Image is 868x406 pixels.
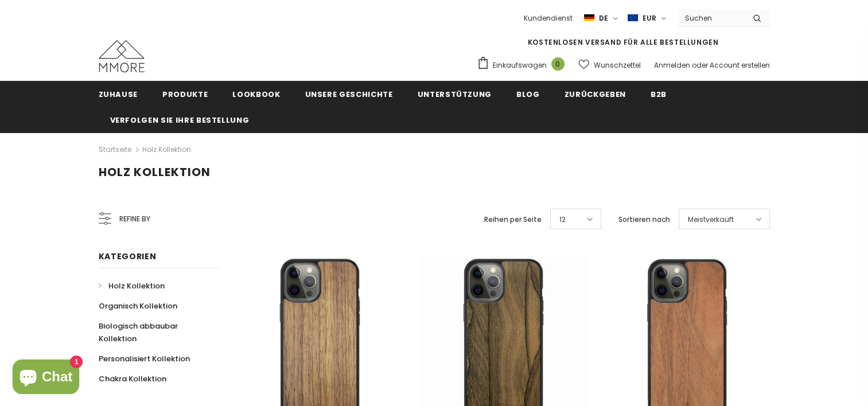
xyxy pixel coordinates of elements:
span: Organisch Kollektion [99,300,177,311]
a: Verfolgen Sie Ihre Bestellung [110,107,250,132]
a: Einkaufswagen 0 [477,56,570,73]
span: oder [692,60,708,70]
a: Chakra Kollektion [99,369,166,389]
span: Biologisch abbaubar Kollektion [99,321,178,344]
span: Holz Kollektion [99,164,211,180]
a: Organisch Kollektion [99,296,177,316]
inbox-online-store-chat: Onlineshop-Chat von Shopify [9,360,83,397]
span: Kundendienst [524,13,573,23]
img: i-lang-2.png [584,13,594,23]
a: Unsere Geschichte [305,81,392,107]
span: Zurückgeben [565,89,626,100]
span: B2B [651,89,667,100]
a: Unterstützung [418,81,492,107]
span: Produkte [162,89,208,100]
a: Holz Kollektion [142,145,191,154]
span: Refine by [119,213,150,225]
label: Sortieren nach [618,214,670,225]
span: Chakra Kollektion [99,373,166,384]
span: Zuhause [99,89,138,100]
a: Blog [516,81,540,107]
img: MMORE Cases [99,40,145,72]
span: 0 [551,57,565,71]
a: Produkte [162,81,208,107]
a: Startseite [99,143,131,157]
span: 12 [559,214,566,225]
span: Unterstützung [418,89,492,100]
a: Wunschzettel [578,55,641,75]
span: Lookbook [232,89,280,100]
span: de [599,13,608,24]
span: Unsere Geschichte [305,89,392,100]
span: Personalisiert Kollektion [99,353,190,364]
a: Holz Kollektion [99,276,165,296]
span: Einkaufswagen [493,60,547,71]
span: Holz Kollektion [108,280,165,291]
a: Lookbook [232,81,280,107]
input: Search Site [678,10,744,26]
a: B2B [651,81,667,107]
a: Account erstellen [710,60,770,70]
span: EUR [643,13,656,24]
span: KOSTENLOSEN VERSAND FÜR ALLE BESTELLUNGEN [528,37,719,47]
label: Reihen per Seite [484,214,542,225]
span: Verfolgen Sie Ihre Bestellung [110,115,250,126]
a: Zuhause [99,81,138,107]
a: Biologisch abbaubar Kollektion [99,316,207,349]
span: Kategorien [99,251,157,262]
a: Zurückgeben [565,81,626,107]
a: Anmelden [654,60,690,70]
span: Meistverkauft [688,214,734,225]
span: Wunschzettel [594,60,641,71]
a: Personalisiert Kollektion [99,349,190,369]
span: Blog [516,89,540,100]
